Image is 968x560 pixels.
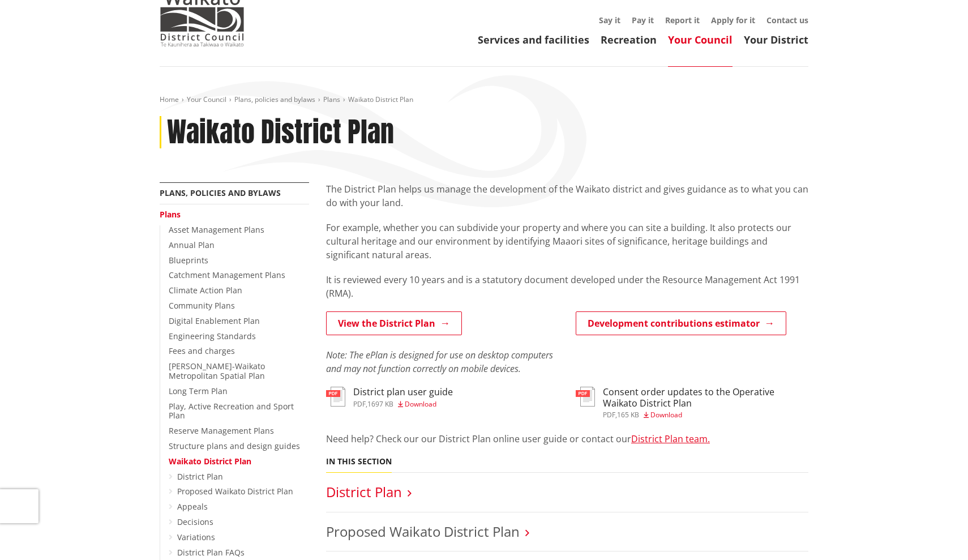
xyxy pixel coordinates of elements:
p: It is reviewed every 10 years and is a statutory document developed under the Resource Management... [326,273,808,300]
a: Your Council [668,33,733,46]
a: Pay it [632,15,654,25]
a: Climate Action Plan [169,285,242,296]
p: Need help? Check our our District Plan online user guide or contact our [326,432,808,446]
a: Recreation [601,33,657,46]
a: Contact us [766,15,808,25]
a: Consent order updates to the Operative Waikato District Plan pdf,165 KB Download [576,387,808,418]
a: Say it [599,15,620,25]
a: Services and facilities [478,33,589,46]
div: , [353,401,453,408]
h3: District plan user guide [353,387,453,397]
a: Long Term Plan [169,386,228,396]
a: Plans [160,209,181,220]
a: Reserve Management Plans [169,425,274,436]
a: View the District Plan [326,311,462,335]
a: Catchment Management Plans [169,270,285,280]
span: Waikato District Plan [348,95,413,104]
span: Download [405,399,436,409]
img: document-pdf.svg [326,387,345,407]
span: pdf [353,399,366,409]
a: Proposed Waikato District Plan [326,522,520,541]
a: District Plan team. [631,433,710,445]
a: District plan user guide pdf,1697 KB Download [326,387,453,407]
a: Report it [665,15,700,25]
a: Fees and charges [169,345,235,356]
a: Development contributions estimator [576,311,786,335]
a: Variations [177,532,215,542]
h3: Consent order updates to the Operative Waikato District Plan [603,387,808,408]
a: Asset Management Plans [169,224,264,235]
iframe: Messenger Launcher [916,512,957,553]
h1: Waikato District Plan [167,116,394,149]
h5: In this section [326,457,392,467]
span: 165 KB [617,410,639,420]
a: Proposed Waikato District Plan [177,486,293,497]
a: Digital Enablement Plan [169,315,260,326]
div: , [603,412,808,418]
p: The District Plan helps us manage the development of the Waikato district and gives guidance as t... [326,182,808,210]
a: [PERSON_NAME]-Waikato Metropolitan Spatial Plan [169,361,265,381]
a: Your Council [187,95,226,104]
a: Waikato District Plan [169,456,251,467]
a: Plans [323,95,340,104]
a: Play, Active Recreation and Sport Plan [169,401,294,421]
span: pdf [603,410,615,420]
img: document-pdf.svg [576,387,595,407]
a: Blueprints [169,255,208,266]
a: Community Plans [169,300,235,311]
a: Structure plans and design guides [169,441,300,451]
a: Appeals [177,501,208,512]
em: Note: The ePlan is designed for use on desktop computers and may not function correctly on mobile... [326,349,553,375]
a: Home [160,95,179,104]
a: District Plan [177,471,223,482]
a: Decisions [177,516,213,527]
a: Plans, policies and bylaws [160,187,281,198]
a: Plans, policies and bylaws [234,95,315,104]
a: Apply for it [711,15,755,25]
a: Annual Plan [169,240,215,250]
a: Engineering Standards [169,331,256,341]
span: 1697 KB [367,399,393,409]
a: District Plan FAQs [177,547,245,558]
p: For example, whether you can subdivide your property and where you can site a building. It also p... [326,221,808,262]
a: Your District [744,33,808,46]
nav: breadcrumb [160,95,808,105]
span: Download [650,410,682,420]
a: District Plan [326,482,402,501]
